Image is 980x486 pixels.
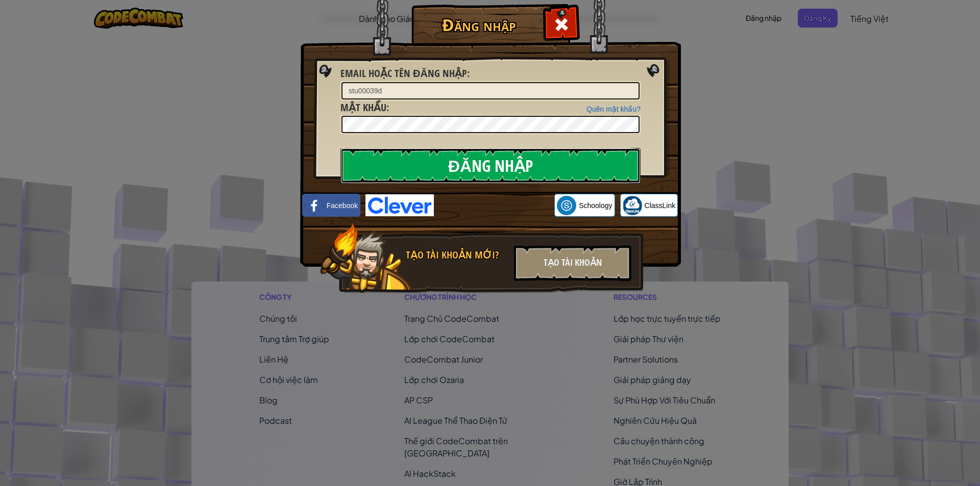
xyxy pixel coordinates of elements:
label: : [340,66,470,81]
iframe: Nút Đăng nhập bằng Google [434,194,554,217]
span: ClassLink [645,200,676,211]
a: Quên mật khẩu? [586,105,641,113]
img: clever-logo-blue.png [365,194,434,216]
img: schoology.png [557,196,576,215]
span: Schoology [579,200,612,211]
span: Mật khẩu [340,100,386,114]
label: : [340,100,389,115]
span: Facebook [327,200,358,211]
input: Đăng nhập [340,148,641,184]
img: facebook_small.png [305,196,324,215]
div: Tạo tài khoản [514,245,631,281]
span: Email hoặc tên đăng nhập [340,66,467,80]
h1: Đăng nhập [414,16,544,34]
div: Tạo tài khoản mới? [406,248,508,263]
img: classlink-logo-small.png [623,196,642,215]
